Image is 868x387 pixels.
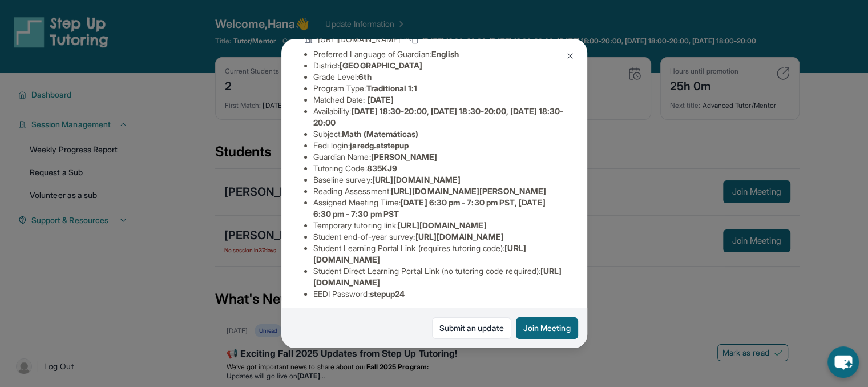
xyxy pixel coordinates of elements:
li: Student Learning Portal Link (requires tutoring code) : [313,243,564,265]
span: stepup24 [370,289,405,299]
li: Guardian Name : [313,151,564,163]
span: [GEOGRAPHIC_DATA] [340,61,422,70]
li: Assigned Meeting Time : [313,197,564,220]
span: [URL][DOMAIN_NAME] [372,175,461,184]
li: Baseline survey : [313,174,564,186]
li: Preferred Language of Guardian: [313,49,564,60]
li: Reading Assessment : [313,186,564,197]
li: Temporary tutoring link : [313,220,564,231]
button: chat-button [827,346,859,378]
span: 6th [358,72,371,82]
li: Grade Level: [313,71,564,83]
li: District: [313,60,564,71]
li: Eedi login : [313,140,564,151]
span: Math (Matemáticas) [342,129,418,139]
li: EEDI Password : [313,288,564,300]
li: Subject : [313,128,564,140]
span: English [431,49,459,59]
span: [URL][DOMAIN_NAME] [415,232,503,241]
span: 835KJ9 [367,163,397,173]
li: Tutoring Code : [313,163,564,174]
button: Copy link [407,33,421,46]
li: Matched Date: [313,94,564,106]
span: jaredg.atstepup [350,140,409,150]
span: [PERSON_NAME] [371,152,438,162]
span: [URL][DOMAIN_NAME] [398,220,486,230]
img: Close Icon [566,51,575,61]
li: Availability: [313,106,564,128]
li: Program Type: [313,83,564,94]
a: Submit an update [432,317,511,339]
li: Student Direct Learning Portal Link (no tutoring code required) : [313,265,564,288]
span: [URL][DOMAIN_NAME] [318,34,400,45]
span: [DATE] 6:30 pm - 7:30 pm PST, [DATE] 6:30 pm - 7:30 pm PST [313,197,546,219]
span: Traditional 1:1 [366,83,417,93]
span: [DATE] 18:30-20:00, [DATE] 18:30-20:00, [DATE] 18:30-20:00 [313,106,564,127]
span: [DATE] [368,95,394,104]
span: [URL][DOMAIN_NAME][PERSON_NAME] [391,186,546,196]
li: Student end-of-year survey : [313,231,564,243]
button: Join Meeting [516,317,578,339]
